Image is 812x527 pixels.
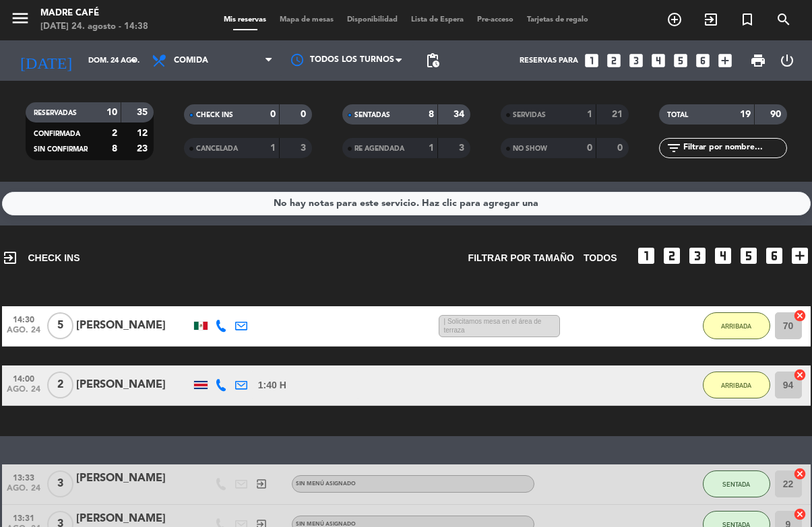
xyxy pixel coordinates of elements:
[196,145,238,152] span: CANCELADA
[174,56,208,65] span: Comida
[34,110,77,116] span: RESERVADAS
[635,245,657,267] i: looks_one
[776,11,792,28] i: search
[666,11,683,28] i: add_circle_outline
[47,312,73,339] span: 5
[301,110,309,119] strong: 0
[296,522,356,527] span: Sin menú asignado
[425,52,441,69] span: pending_actions
[513,112,546,118] span: SERVIDAS
[722,481,750,488] span: SENTADA
[656,8,693,31] span: RESERVAR MESA
[779,52,795,69] i: power_settings_new
[10,8,30,28] i: menu
[454,110,467,119] strong: 34
[137,144,150,153] strong: 23
[258,378,286,393] span: 1:40 H
[106,108,117,117] strong: 10
[270,110,276,119] strong: 0
[296,481,356,487] span: Sin menú asignado
[721,382,751,389] span: ARRIBADA
[137,108,150,117] strong: 35
[766,8,802,31] span: BUSCAR
[587,143,592,153] strong: 0
[650,52,667,69] i: looks_4
[429,143,434,153] strong: 1
[112,129,117,138] strong: 2
[76,317,191,335] div: [PERSON_NAME]
[2,250,80,266] span: CHECK INS
[716,52,734,69] i: add_box
[793,507,807,521] i: cancel
[7,510,40,525] span: 13:31
[793,309,807,322] i: cancel
[340,16,404,24] span: Disponibilidad
[763,245,785,267] i: looks_6
[76,470,191,487] div: [PERSON_NAME]
[793,368,807,382] i: cancel
[7,326,40,341] span: ago. 24
[738,245,759,267] i: looks_5
[354,145,404,152] span: RE AGENDADA
[520,16,595,24] span: Tarjetas de regalo
[703,312,770,339] button: ARRIBADA
[125,52,142,69] i: arrow_drop_down
[10,46,82,75] i: [DATE]
[40,20,148,34] div: [DATE] 24. agosto - 14:38
[513,145,547,152] span: NO SHOW
[703,372,770,398] button: ARRIBADA
[729,8,766,31] span: Reserva especial
[429,110,434,119] strong: 8
[34,146,88,153] span: SIN CONFIRMAR
[7,469,40,485] span: 13:33
[47,372,73,398] span: 2
[612,110,625,119] strong: 21
[770,110,784,119] strong: 90
[687,245,708,267] i: looks_3
[661,245,683,267] i: looks_two
[2,250,18,266] i: exit_to_app
[605,52,623,69] i: looks_two
[520,57,578,65] span: Reservas para
[703,470,770,497] button: SENTADA
[7,484,40,499] span: ago. 24
[773,40,802,81] div: LOG OUT
[793,467,807,481] i: cancel
[583,52,600,69] i: looks_one
[627,52,645,69] i: looks_3
[112,144,117,153] strong: 8
[712,245,734,267] i: looks_4
[703,11,719,28] i: exit_to_app
[459,143,467,153] strong: 3
[740,110,751,119] strong: 19
[137,129,150,138] strong: 12
[682,141,786,155] input: Filtrar por nombre...
[47,470,73,497] span: 3
[667,112,688,118] span: TOTAL
[439,315,560,338] span: | Solicitamos mesa en el área de terraza
[789,245,811,267] i: add_box
[587,110,592,119] strong: 1
[468,250,574,266] span: Filtrar por tamaño
[354,112,390,118] span: SENTADAS
[470,16,520,24] span: Pre-acceso
[217,16,273,24] span: Mis reservas
[196,112,233,118] span: CHECK INS
[693,8,729,31] span: WALK IN
[404,16,470,24] span: Lista de Espera
[34,131,80,137] span: CONFIRMADA
[270,143,276,153] strong: 1
[40,7,148,20] div: Madre Café
[666,140,682,156] i: filter_list
[7,370,40,386] span: 14:00
[694,52,712,69] i: looks_6
[301,143,309,153] strong: 3
[10,8,30,33] button: menu
[739,11,755,28] i: turned_in_not
[7,311,40,326] span: 14:30
[584,250,617,266] span: TODOS
[672,52,689,69] i: looks_5
[274,196,538,211] div: No hay notas para este servicio. Haz clic para agregar una
[255,478,268,490] i: exit_to_app
[273,16,340,24] span: Mapa de mesas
